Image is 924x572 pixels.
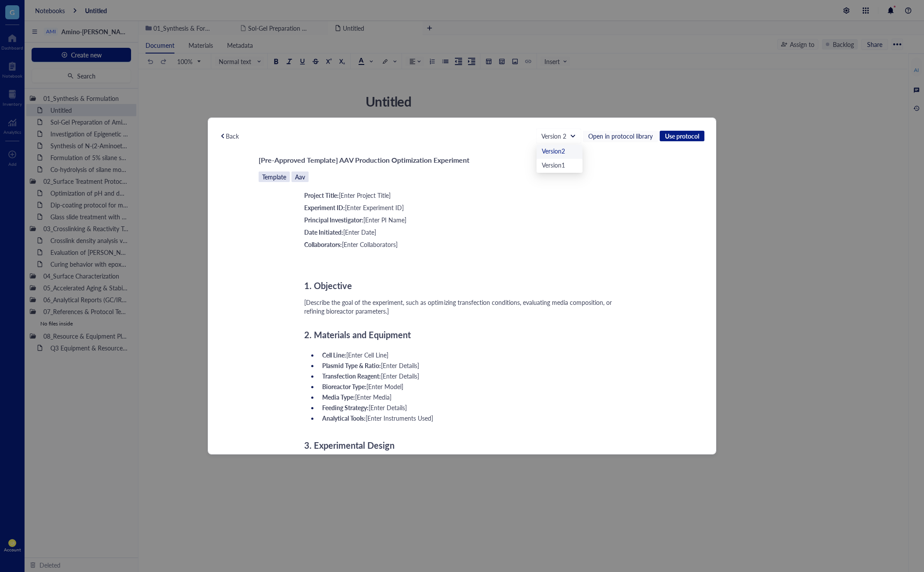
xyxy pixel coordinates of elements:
div: Back [226,132,239,140]
span: [Enter Collaborators] [342,240,398,249]
span: Plasmid Type & Ratio: [322,361,381,370]
div: Version 1 [542,161,565,171]
span: 3. Experimental Design [304,439,394,451]
div: Version 2 [542,147,565,157]
button: Open in protocol library [583,131,658,141]
div: [Pre-Approved Template] AAV Production Optimization Experiment [259,154,469,166]
span: Date Initiated: [304,228,343,236]
button: Use protocol [660,131,704,141]
span: [Describe the goal of the experiment, such as optimizing transfection conditions, evaluating medi... [304,298,614,315]
span: 2. Materials and Equipment [304,329,411,341]
span: Experiment ID: [304,203,345,212]
span: 1. Objective [304,279,352,292]
span: [Enter PI Name] [363,215,406,224]
span: [Enter Project Title] [339,191,391,200]
span: Aav [291,172,309,182]
span: [Enter Instruments Used] [366,414,433,422]
span: Use protocol [665,132,699,140]
span: [Enter Details] [369,403,407,412]
span: [Enter Date] [343,228,376,236]
span: [Enter Model] [366,382,403,391]
span: [Enter Details] [381,372,419,380]
span: Project Title: [304,191,339,200]
span: [Enter Media] [355,393,391,401]
span: Open in protocol library [588,132,653,140]
span: Feeding Strategy: [322,403,369,412]
span: Analytical Tools: [322,414,366,422]
span: Transfection Reagent: [322,372,381,380]
span: Collaborators: [304,240,342,249]
span: Version 2 [541,132,574,140]
span: Template [259,172,290,182]
span: [Enter Cell Line] [346,350,388,359]
span: Bioreactor Type: [322,382,366,391]
span: Media Type: [322,393,355,401]
span: [Enter Details] [381,361,419,370]
span: Cell Line: [322,350,346,359]
span: Principal Investigator: [304,215,363,224]
span: [Enter Experiment ID] [345,203,404,212]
